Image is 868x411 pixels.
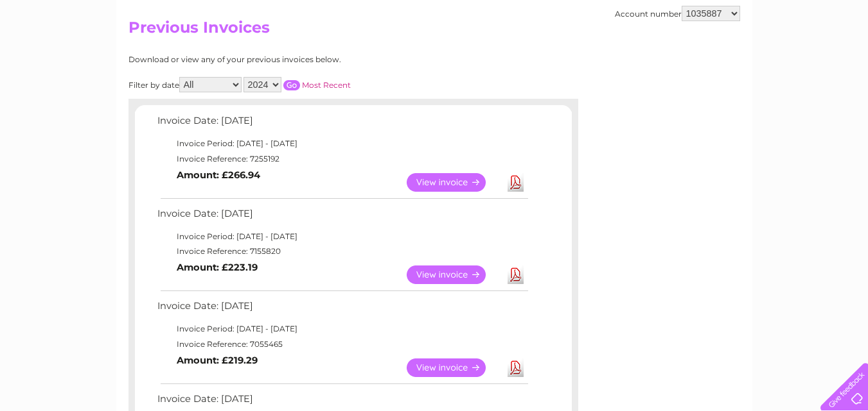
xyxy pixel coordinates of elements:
[154,205,530,229] td: Invoice Date: [DATE]
[154,337,530,352] td: Invoice Reference: 7055465
[756,55,775,64] a: Blog
[177,169,260,181] b: Amount: £266.94
[508,358,524,377] a: Download
[642,55,666,64] a: Water
[302,80,351,90] a: Most Recent
[177,262,258,273] b: Amount: £223.19
[128,77,466,92] div: Filter by date
[710,55,748,64] a: Telecoms
[154,321,530,337] td: Invoice Period: [DATE] - [DATE]
[154,136,530,151] td: Invoice Period: [DATE] - [DATE]
[826,55,856,64] a: Log out
[407,173,501,192] a: View
[154,298,530,321] td: Invoice Date: [DATE]
[128,19,740,43] h2: Previous Invoices
[626,6,714,22] a: 0333 014 3131
[154,151,530,167] td: Invoice Reference: 7255192
[783,55,814,64] a: Contact
[615,6,740,21] div: Account number
[154,244,530,259] td: Invoice Reference: 7155820
[177,355,258,366] b: Amount: £219.29
[128,55,466,64] div: Download or view any of your previous invoices below.
[30,33,96,72] img: logo.png
[154,112,530,136] td: Invoice Date: [DATE]
[508,173,524,192] a: Download
[131,7,738,62] div: Clear Business is a trading name of Verastar Limited (registered in [GEOGRAPHIC_DATA] No. 3667643...
[674,55,702,64] a: Energy
[154,229,530,244] td: Invoice Period: [DATE] - [DATE]
[407,358,501,377] a: View
[407,265,501,284] a: View
[508,265,524,284] a: Download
